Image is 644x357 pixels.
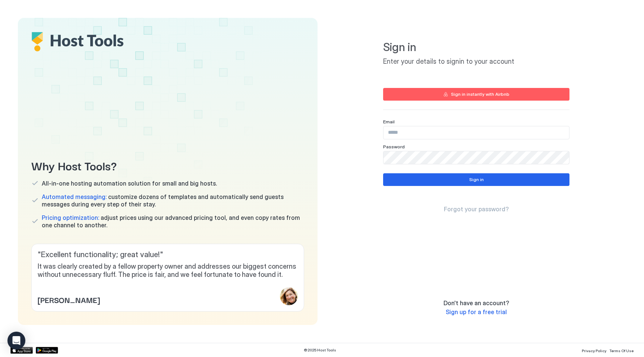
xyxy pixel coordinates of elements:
[383,144,405,149] span: Password
[443,299,509,307] span: Don't have an account?
[42,193,304,208] span: customize dozens of templates and automatically send guests messages during every step of their s...
[444,205,509,213] a: Forgot your password?
[444,205,509,213] span: Forgot your password?
[38,250,298,259] span: " Excellent functionality; great value! "
[304,348,336,353] span: © 2025 Host Tools
[383,151,569,164] input: Input Field
[383,40,569,54] span: Sign in
[42,180,217,187] span: All-in-one hosting automation solution for small and big hosts.
[383,57,569,66] span: Enter your details to signin to your account
[7,332,25,350] div: Open Intercom Messenger
[469,176,484,183] div: Sign in
[582,346,606,354] a: Privacy Policy
[446,308,507,316] a: Sign up for a free trial
[383,88,569,101] button: Sign in instantly with Airbnb
[446,308,507,316] span: Sign up for a free trial
[42,193,107,200] span: Automated messaging:
[383,173,569,186] button: Sign in
[383,126,569,139] input: Input Field
[10,347,33,354] a: App Store
[38,294,100,305] span: [PERSON_NAME]
[609,348,634,353] span: Terms Of Use
[582,348,606,353] span: Privacy Policy
[42,214,304,229] span: adjust prices using our advanced pricing tool, and even copy rates from one channel to another.
[38,262,298,279] span: It was clearly created by a fellow property owner and addresses our biggest concerns without unne...
[451,91,509,98] div: Sign in instantly with Airbnb
[280,287,298,305] div: profile
[609,346,634,354] a: Terms Of Use
[42,214,99,221] span: Pricing optimization:
[36,347,58,354] a: Google Play Store
[383,119,395,124] span: Email
[31,157,304,174] span: Why Host Tools?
